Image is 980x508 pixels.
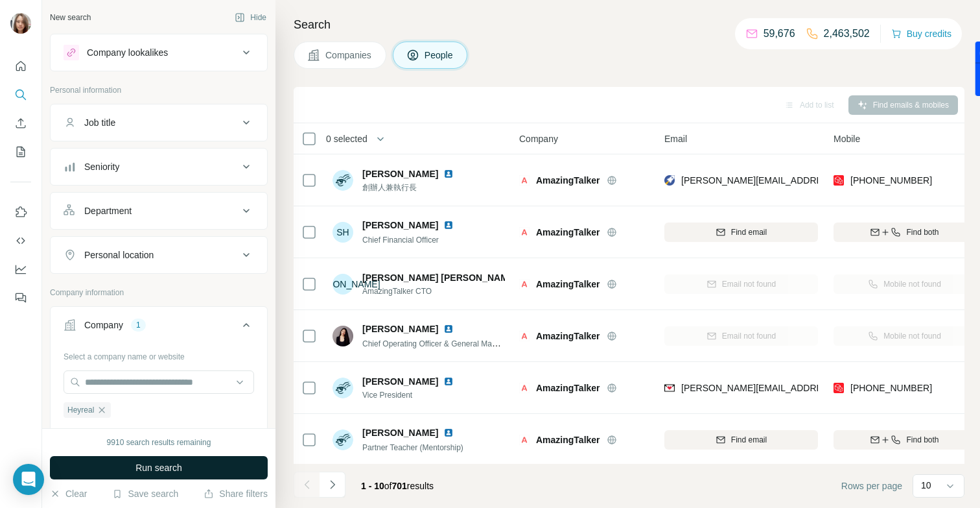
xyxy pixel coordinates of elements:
p: 2,463,502 [824,26,870,42]
button: Clear [50,487,87,500]
span: [PERSON_NAME] [362,322,438,335]
button: Find both [834,430,975,450]
button: Use Surfe on LinkedIn [10,200,31,224]
span: [PERSON_NAME] [PERSON_NAME] [362,271,517,284]
button: Share filters [204,487,268,500]
img: Logo of AmazingTalker [519,435,530,445]
span: Chief Operating Officer & General Manager of [GEOGRAPHIC_DATA] [362,338,603,348]
span: [PERSON_NAME][EMAIL_ADDRESS][DOMAIN_NAME] [681,175,909,186]
div: [PERSON_NAME] [332,274,353,295]
img: Logo of AmazingTalker [519,383,530,393]
button: Feedback [10,286,31,309]
p: Company information [50,287,268,298]
button: Dashboard [10,258,31,281]
button: Save search [112,487,178,500]
span: Companies [325,49,373,62]
div: Personal location [84,248,154,261]
span: of [384,481,392,491]
span: [PERSON_NAME] [362,219,438,232]
button: Department [51,195,267,226]
p: 10 [921,479,931,492]
span: AmazingTalker [536,381,600,394]
span: Company [519,132,558,145]
button: Buy credits [891,25,951,43]
button: Search [10,83,31,106]
img: Logo of AmazingTalker [519,175,530,186]
span: 1 - 10 [361,481,384,491]
img: Avatar [332,429,353,450]
button: Company lookalikes [51,37,267,68]
img: Avatar [332,170,353,191]
img: provider prospeo logo [834,174,844,187]
span: Partner Teacher (Mentorship) [362,443,463,452]
img: provider rocketreach logo [664,174,675,187]
p: Personal information [50,84,268,96]
img: provider findymail logo [664,381,675,394]
img: LinkedIn logo [443,220,454,230]
button: My lists [10,140,31,163]
h4: Search [294,16,964,34]
button: Find both [834,223,975,242]
span: AmazingTalker [536,226,600,239]
img: Avatar [332,326,353,346]
div: Company [84,319,123,332]
div: SH [332,222,353,243]
span: Rows per page [841,479,902,492]
span: [PHONE_NUMBER] [850,383,932,393]
span: Vice President [362,389,469,401]
div: New search [50,12,91,23]
div: Select a company name or website [64,346,254,363]
img: Logo of AmazingTalker [519,279,530,289]
span: Email [664,132,687,145]
span: 701 [392,481,407,491]
div: Department [84,204,132,217]
span: 創辦人兼執行長 [362,182,469,193]
span: [PERSON_NAME] [362,426,438,439]
span: Find email [731,434,767,446]
span: AmazingTalker [536,278,600,291]
div: Company lookalikes [87,46,168,59]
img: LinkedIn logo [443,324,454,334]
div: 9910 search results remaining [107,437,211,448]
span: [PHONE_NUMBER] [850,175,932,186]
button: Company1 [51,309,267,346]
button: Run search [50,456,268,479]
span: Find both [906,226,939,238]
span: results [361,481,434,491]
span: [PERSON_NAME] [362,167,438,180]
img: LinkedIn logo [443,169,454,179]
button: Clear all [64,427,108,439]
div: Open Intercom Messenger [13,464,44,495]
button: Quick start [10,54,31,78]
span: Find email [731,226,767,238]
span: AmazingTalker [536,174,600,187]
button: Navigate to next page [320,472,345,498]
span: People [425,49,454,62]
button: Hide [226,8,275,27]
span: Chief Financial Officer [362,236,439,245]
img: Logo of AmazingTalker [519,331,530,341]
div: 1 [131,319,146,331]
button: Enrich CSV [10,112,31,135]
img: Avatar [10,13,31,34]
img: LinkedIn logo [443,376,454,387]
img: Logo of AmazingTalker [519,227,530,237]
button: Seniority [51,151,267,182]
button: Find email [664,223,818,242]
span: Run search [135,461,182,474]
span: [PERSON_NAME] [362,375,438,388]
img: Avatar [332,378,353,398]
button: Personal location [51,239,267,271]
span: 0 selected [326,132,367,145]
button: Job title [51,107,267,138]
button: Find email [664,430,818,450]
span: AmazingTalker [536,330,600,343]
span: Find both [906,434,939,446]
span: AmazingTalker [536,433,600,446]
span: Heyreal [67,404,94,416]
div: Job title [84,116,115,129]
img: provider prospeo logo [834,381,844,394]
p: 59,676 [764,26,795,42]
span: Mobile [834,132,860,145]
span: AmazingTalker CTO [362,285,505,297]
